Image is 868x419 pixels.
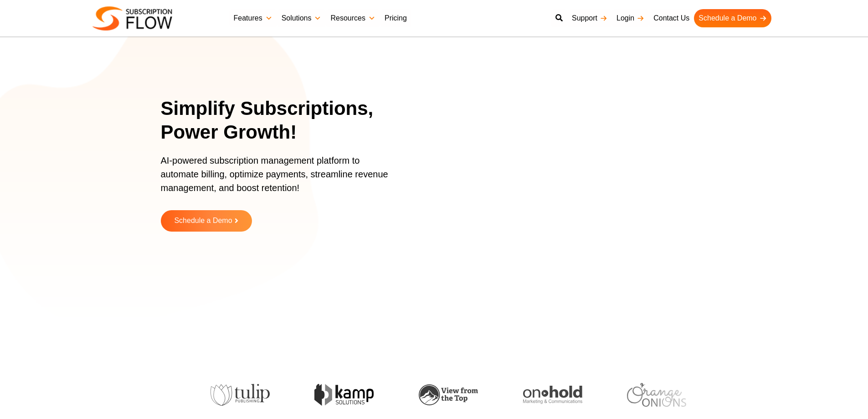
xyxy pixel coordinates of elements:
h1: Simplify Subscriptions, Power Growth! [161,97,409,145]
a: Contact Us [649,9,694,27]
a: Schedule a Demo [161,210,252,232]
p: AI-powered subscription management platform to automate billing, optimize payments, streamline re... [161,154,398,204]
img: tulip-publishing [211,384,270,406]
a: Schedule a Demo [694,9,771,27]
a: Support [567,9,612,27]
a: Pricing [380,9,411,27]
a: Resources [326,9,380,27]
img: orange-onions [627,383,686,406]
a: Features [229,9,277,27]
img: Subscriptionflow [92,6,172,31]
a: Login [612,9,649,27]
span: Schedule a Demo [174,217,232,225]
a: Solutions [277,9,326,27]
img: onhold-marketing [523,386,582,404]
img: view-from-the-top [419,384,478,406]
img: kamp-solution [314,384,374,405]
